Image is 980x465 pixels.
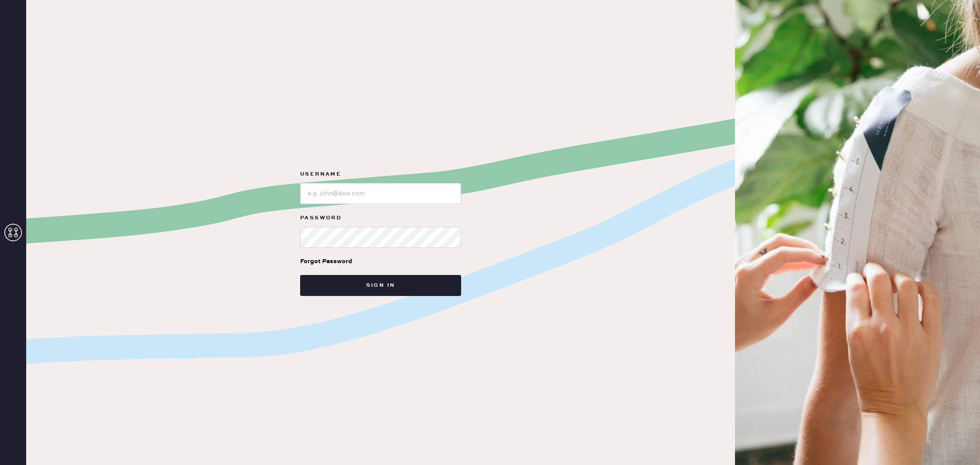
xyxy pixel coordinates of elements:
[300,257,352,266] div: Forgot Password
[300,248,352,275] a: Forgot Password
[300,183,461,204] input: e.g. john@doe.com
[300,275,461,296] button: Sign in
[300,213,461,223] label: Password
[300,169,461,180] label: Username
